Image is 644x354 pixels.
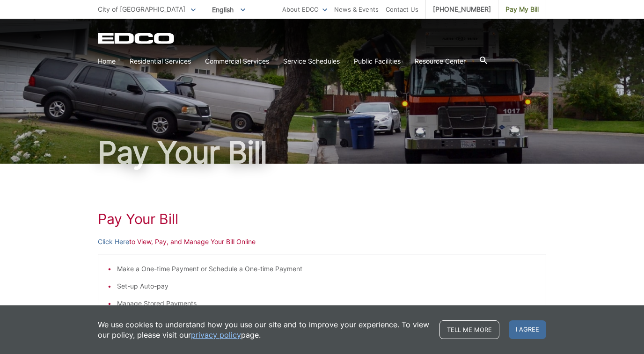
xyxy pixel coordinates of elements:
a: Home [98,56,116,66]
a: Service Schedules [283,56,340,66]
li: Make a One-time Payment or Schedule a One-time Payment [117,264,536,274]
a: Public Facilities [354,56,401,66]
span: I agree [509,320,546,339]
h1: Pay Your Bill [98,137,546,167]
a: Tell me more [439,320,499,339]
a: Contact Us [386,4,418,14]
span: English [205,2,252,17]
p: We use cookies to understand how you use our site and to improve your experience. To view our pol... [98,319,430,340]
a: About EDCO [282,4,327,14]
a: EDCD logo. Return to the homepage. [98,33,176,44]
span: City of [GEOGRAPHIC_DATA] [98,5,185,13]
a: Residential Services [130,56,191,66]
a: Resource Center [415,56,466,66]
li: Manage Stored Payments [117,298,536,309]
p: to View, Pay, and Manage Your Bill Online [98,237,546,247]
a: Commercial Services [205,56,269,66]
a: Click Here [98,237,129,247]
h1: Pay Your Bill [98,210,546,227]
span: Pay My Bill [505,4,539,14]
li: Set-up Auto-pay [117,281,536,291]
a: privacy policy [191,330,241,340]
a: News & Events [334,4,379,14]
